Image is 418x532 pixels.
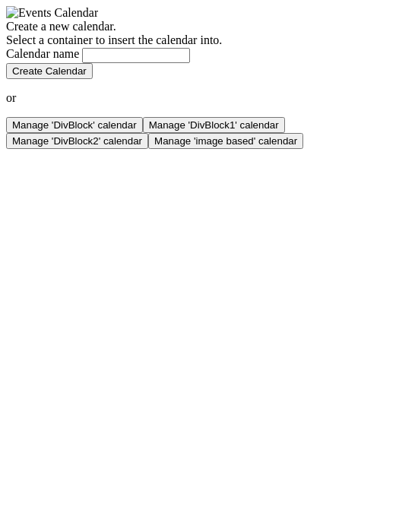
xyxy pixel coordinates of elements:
[6,20,412,33] div: Create a new calendar.
[143,117,285,133] button: Manage 'DivBlock1' calendar
[6,63,93,79] button: Create Calendar
[6,33,222,46] label: Select a container to insert the calendar into.
[6,91,412,105] p: or
[6,117,143,133] button: Manage 'DivBlock' calendar
[6,47,79,60] label: Calendar name
[148,133,303,149] button: Manage 'image based' calendar
[6,6,98,20] img: Events Calendar
[6,133,148,149] button: Manage 'DivBlock2' calendar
